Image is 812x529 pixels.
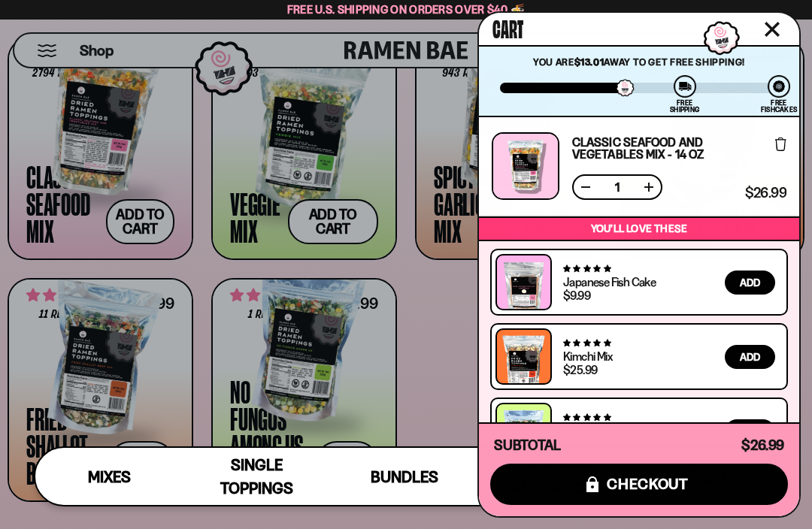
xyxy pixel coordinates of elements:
[563,274,656,289] a: Japanese Fish Cake
[574,56,604,68] strong: $13.01
[725,419,775,443] button: Add
[740,352,760,362] span: Add
[740,277,760,288] span: Add
[563,264,611,274] span: 4.76 stars
[670,99,699,113] div: Free Shipping
[183,448,330,505] a: Single Toppings
[88,467,131,486] span: Mixes
[607,476,689,492] span: checkout
[490,464,788,505] button: checkout
[563,364,597,376] div: $25.99
[761,18,783,41] button: Close cart
[287,2,526,17] span: Free U.S. Shipping on Orders over $40 🍜
[605,181,629,193] span: 1
[761,99,798,113] div: Free Fishcakes
[483,222,795,236] p: You’ll love these
[563,349,612,364] a: Kimchi Mix
[494,438,561,453] h4: Subtotal
[741,437,784,454] span: $26.99
[725,345,775,369] button: Add
[331,448,478,505] a: Bundles
[745,186,786,200] span: $26.99
[563,289,590,301] div: $9.99
[725,271,775,295] button: Add
[500,56,778,68] p: You are away to get Free Shipping!
[563,413,611,422] span: 5.00 stars
[220,455,293,497] span: Single Toppings
[563,338,611,348] span: 4.76 stars
[371,467,438,486] span: Bundles
[35,448,183,505] a: Mixes
[492,12,523,42] span: Cart
[572,136,740,160] a: Classic Seafood and Vegetables Mix - 14 OZ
